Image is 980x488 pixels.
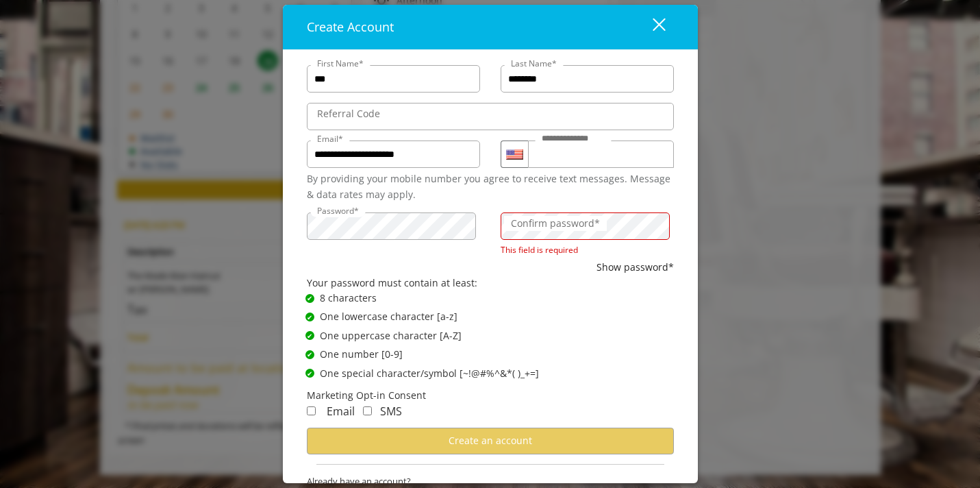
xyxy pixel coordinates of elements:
input: Receive Marketing Email [307,406,316,415]
label: Last Name* [504,57,564,70]
span: 8 characters [320,291,377,306]
input: Receive Marketing SMS [363,406,372,415]
div: This field is required [501,243,674,256]
span: ✔ [307,293,312,304]
span: One lowercase character [a-z] [320,309,457,324]
div: close dialog [637,17,664,38]
span: SMS [380,404,402,419]
span: ✔ [307,349,312,360]
label: Confirm password* [504,216,607,231]
span: One uppercase character [A-Z] [320,328,462,343]
button: Show password* [596,260,674,275]
input: ReferralCode [307,103,674,130]
span: Create Account [307,19,394,35]
input: Password [307,212,476,240]
div: Marketing Opt-in Consent [307,388,674,403]
span: Email [327,404,355,419]
span: Create an account [449,434,532,447]
input: ConfirmPassword [501,212,670,240]
label: First Name* [310,57,370,70]
button: Create an account [307,428,674,454]
span: ✔ [307,330,312,341]
span: One number [0-9] [320,347,403,362]
label: Password* [310,204,366,217]
button: close dialog [627,13,674,41]
span: ✔ [307,311,312,322]
input: Email [307,141,480,168]
input: Lastname [501,65,674,93]
div: Country [501,141,528,168]
input: FirstName [307,65,480,93]
span: ✔ [307,368,312,379]
div: Your password must contain at least: [307,276,674,291]
span: One special character/symbol [~!@#%^&*( )_+=] [320,365,539,380]
div: By providing your mobile number you agree to receive text messages. Message & data rates may apply. [307,171,674,202]
label: Email* [310,132,350,145]
label: Referral Code [310,106,387,121]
